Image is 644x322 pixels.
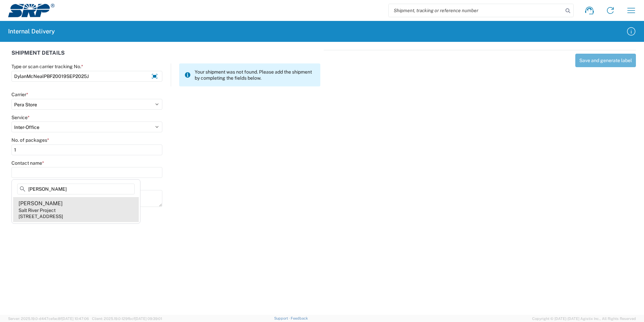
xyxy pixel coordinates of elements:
a: Feedback [291,316,308,320]
span: [DATE] 09:39:01 [135,317,162,321]
label: Contact name [11,160,44,166]
label: Service [11,114,30,120]
div: Salt River Project [19,207,56,213]
img: srp [8,4,55,17]
span: Client: 2025.19.0-129fbcf [92,317,162,321]
label: Type or scan carrier tracking No. [11,63,83,70]
div: SHIPMENT DETAILS [11,50,320,63]
div: [STREET_ADDRESS] [19,213,63,219]
a: Support [274,316,291,320]
label: Carrier [11,91,28,98]
div: [PERSON_NAME] [19,200,63,207]
h2: Internal Delivery [8,27,55,35]
span: Copyright © [DATE]-[DATE] Agistix Inc., All Rights Reserved [532,316,636,322]
span: Server: 2025.19.0-d447cefac8f [8,317,89,321]
input: Shipment, tracking or reference number [389,4,563,17]
span: Your shipment was not found. Please add the shipment by completing the fields below. [195,69,315,81]
span: [DATE] 10:47:06 [62,317,89,321]
label: No. of packages [11,137,49,143]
